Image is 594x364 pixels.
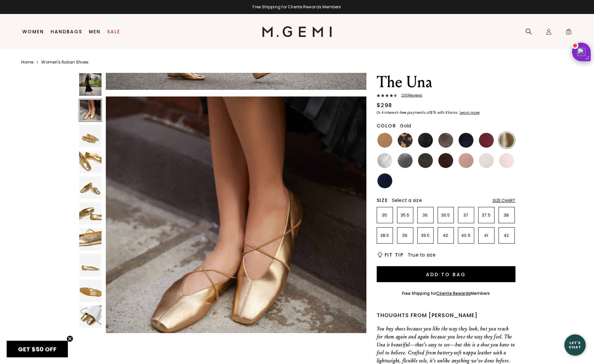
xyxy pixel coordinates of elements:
p: 42 [499,233,514,238]
p: 39 [397,233,413,238]
img: Leopard Print [398,133,413,148]
img: Gunmetal [398,153,413,168]
div: GET $50 OFFClose teaser [7,341,68,357]
h2: Color [377,123,396,128]
a: 200Reviews [377,93,515,99]
h2: Size [377,198,388,203]
a: Sale [107,29,120,34]
p: 40 [438,233,454,238]
img: The Una [79,254,102,276]
klarna-placement-style-body: with Klarna [437,110,459,115]
div: $298 [377,101,392,109]
p: 41 [479,233,494,238]
img: Ecru [479,153,494,168]
img: M.Gemi [262,26,332,37]
img: Military [418,153,433,168]
img: The Una [79,202,102,225]
p: 35 [377,213,393,218]
span: True to size [408,252,436,258]
img: The Una [79,279,102,302]
button: Close teaser [67,335,73,342]
span: GET $50 OFF [18,345,57,353]
img: Cocoa [438,133,453,148]
div: Size Chart [493,198,515,203]
p: 39.5 [418,233,433,238]
a: Women's Italian Shoes [41,60,89,65]
klarna-placement-style-amount: $75 [430,110,436,115]
a: Handbags [51,29,82,34]
span: Gold [400,122,411,129]
img: The Una [106,96,366,357]
p: 37.5 [479,213,494,218]
img: The Una [79,228,102,251]
p: 36.5 [438,213,454,218]
img: Ballerina Pink [499,153,514,168]
img: Black [418,133,433,148]
img: The Una [79,305,102,328]
img: Midnight Blue [459,133,474,148]
div: Let's Chat [564,341,586,349]
a: Men [89,29,100,34]
button: Add to Bag [377,266,515,282]
img: Antique Rose [459,153,474,168]
img: The Una [79,176,102,199]
img: The Una [79,151,102,173]
img: Navy [377,173,392,188]
img: Chocolate [438,153,453,168]
span: Select a size [392,197,422,204]
div: Free Shipping for Members [402,291,490,296]
a: Home [21,60,33,65]
a: Women [22,29,44,34]
p: 38.5 [377,233,393,238]
p: 37 [458,213,474,218]
h1: The Una [377,73,515,91]
img: Light Tan [377,133,392,148]
klarna-placement-style-cta: Learn more [460,110,480,115]
p: 40.5 [458,233,474,238]
span: 200 Review s [397,93,423,97]
h2: Fit Tip [385,252,404,258]
p: 38 [499,213,514,218]
img: The Una [79,73,102,96]
span: 0 [565,30,572,36]
a: Learn more [459,111,480,115]
img: Burgundy [479,133,494,148]
p: 36 [418,213,433,218]
img: Silver [377,153,392,168]
img: Gold [499,133,514,148]
klarna-placement-style-body: Or 4 interest-free payments of [377,110,430,115]
a: Cliente Rewards [436,290,471,296]
p: 35.5 [397,213,413,218]
div: Thoughts from [PERSON_NAME] [377,311,515,319]
img: The Una [79,125,102,147]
